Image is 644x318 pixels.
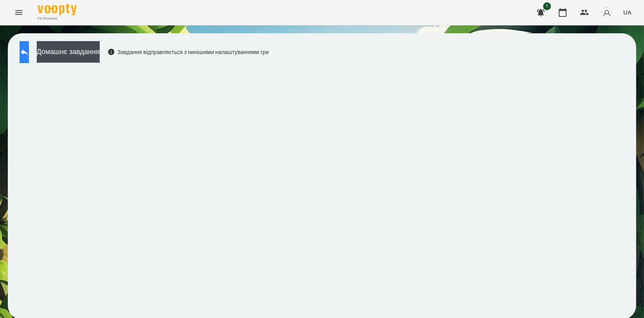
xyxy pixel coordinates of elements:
[38,4,77,15] img: Voopty Logo
[9,3,28,22] button: Menu
[37,41,100,63] button: Домашнє завдання
[108,48,269,56] div: Завдання відправляється з нинішніми налаштуваннями гри
[623,8,631,16] span: UA
[601,7,612,18] img: avatar_s.png
[620,5,635,20] button: UA
[38,16,77,21] span: For Business
[543,2,551,10] span: 1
